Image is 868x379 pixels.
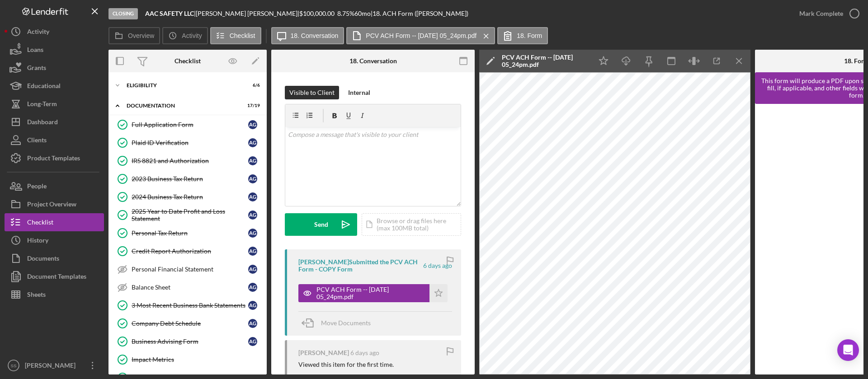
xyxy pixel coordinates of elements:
[298,349,349,356] div: [PERSON_NAME]
[145,10,196,17] div: |
[248,229,257,238] div: A G
[298,258,422,273] div: [PERSON_NAME] Submitted the PCV ACH Form - COPY Form
[113,332,262,351] a: Business Advising FormAG
[132,121,248,128] div: Full Application Form
[244,83,260,88] div: 6 / 6
[108,27,160,44] button: Overview
[132,320,248,327] div: Company Debt Schedule
[5,356,104,374] button: SS[PERSON_NAME]
[289,86,335,99] div: Visible to Client
[248,138,257,147] div: A G
[790,5,863,23] button: Mark Complete
[423,262,452,269] time: 2025-08-13 21:24
[248,301,257,310] div: A G
[248,247,257,256] div: A G
[354,10,371,17] div: 60 mo
[248,192,257,201] div: A G
[132,248,248,255] div: Credit Report Authorization
[113,278,262,296] a: Balance SheetAG
[248,265,257,274] div: A G
[27,267,86,288] div: Document Templates
[248,120,257,129] div: A G
[108,8,138,19] div: Closing
[348,86,370,99] div: Internal
[128,32,154,39] label: Overview
[175,57,201,65] div: Checklist
[113,134,262,152] a: Plaid ID VerificationAG
[350,349,379,356] time: 2025-08-13 21:18
[132,356,262,363] div: Impact Metrics
[113,242,262,260] a: Credit Report AuthorizationAG
[27,249,59,270] div: Documents
[132,157,248,164] div: IRS 8821 and Authorization
[196,10,299,17] div: [PERSON_NAME] [PERSON_NAME] |
[23,356,81,377] div: [PERSON_NAME]
[321,319,371,327] span: Move Documents
[5,249,104,267] button: Documents
[127,103,237,108] div: Documentation
[132,266,248,273] div: Personal Financial Statement
[248,174,257,183] div: A G
[132,139,248,146] div: Plaid ID Verification
[210,27,261,44] button: Checklist
[182,32,202,39] label: Activity
[248,211,257,220] div: A G
[344,86,375,99] button: Internal
[298,284,448,302] button: PCV ACH Form -- [DATE] 05_24pm.pdf
[316,286,425,300] div: PCV ACH Form -- [DATE] 05_24pm.pdf
[346,27,495,44] button: PCV ACH Form -- [DATE] 05_24pm.pdf
[113,260,262,278] a: Personal Financial StatementAG
[298,361,394,368] div: Viewed this item for the first time.
[291,32,339,39] label: 18. Conversation
[132,208,248,222] div: 2025 Year to Date Profit and Loss Statement
[113,188,262,206] a: 2024 Business Tax ReturnAG
[5,267,104,285] button: Document Templates
[230,32,255,39] label: Checklist
[349,57,397,65] div: 18. Conversation
[113,351,262,369] a: Impact Metrics
[837,339,859,361] div: Open Intercom Messenger
[799,5,843,23] div: Mark Complete
[285,86,339,99] button: Visible to Client
[517,32,542,39] label: 18. Form
[132,193,248,201] div: 2024 Business Tax Return
[298,312,380,334] button: Move Documents
[113,116,262,134] a: Full Application FormAG
[497,27,548,44] button: 18. Form
[502,54,588,68] div: PCV ACH Form -- [DATE] 05_24pm.pdf
[113,314,262,332] a: Company Debt ScheduleAG
[244,103,260,108] div: 17 / 19
[132,338,248,345] div: Business Advising Form
[113,170,262,188] a: 2023 Business Tax ReturnAG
